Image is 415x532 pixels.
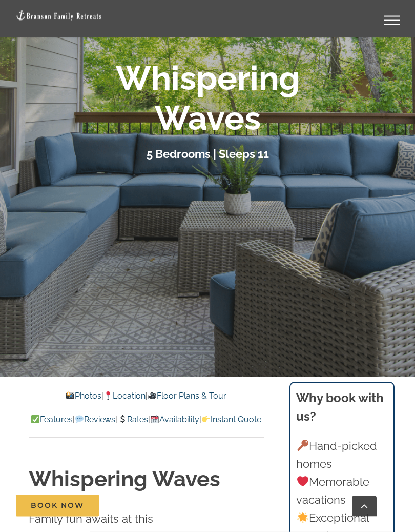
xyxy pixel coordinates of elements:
[150,415,199,425] a: Availability
[297,513,308,524] img: 🌟
[201,415,261,425] a: Instant Quote
[202,416,210,424] img: 👉
[66,391,101,401] a: Photos
[151,416,159,424] img: 📆
[148,391,226,401] a: Floor Plans & Tour
[116,59,300,138] b: Whispering Waves
[31,501,84,510] span: Book Now
[31,415,73,425] a: Features
[66,392,74,400] img: 📸
[16,495,99,517] a: Book Now
[103,391,146,401] a: Location
[297,476,308,487] img: ❤️
[117,415,148,425] a: Rates
[29,465,264,495] h1: Whispering Waves
[75,415,115,425] a: Reviews
[297,440,308,451] img: 🔑
[371,16,412,25] a: Toggle Menu
[29,390,264,403] p: | |
[104,392,112,400] img: 📍
[29,413,264,427] p: | | | |
[147,148,269,161] h3: 5 Bedrooms | Sleeps 11
[118,416,127,424] img: 💲
[148,392,156,400] img: 🎥
[31,416,39,424] img: ✅
[75,416,84,424] img: 💬
[15,10,102,22] img: Branson Family Retreats Logo
[296,389,388,426] h3: Why book with us?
